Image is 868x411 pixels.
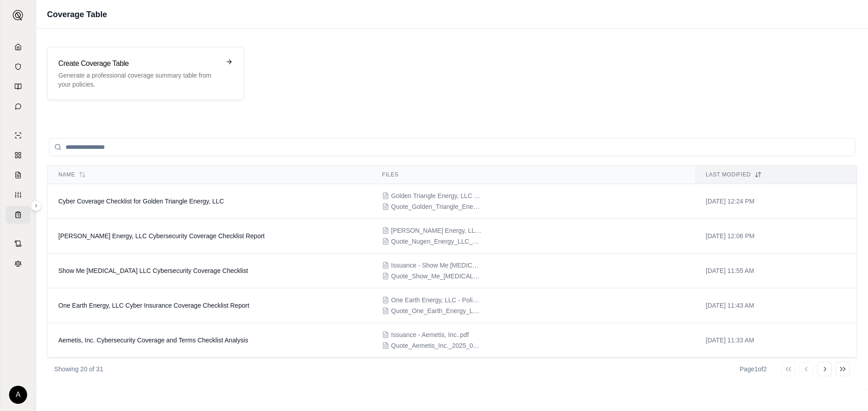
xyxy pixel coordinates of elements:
span: One Earth Energy, LLC - Policy.pdf [391,296,481,305]
td: [DATE] 12:06 PM [695,219,857,254]
span: Issuance - Aemetis, Inc..pdf [391,330,469,339]
button: Expand sidebar [31,200,42,211]
span: Quote_One_Earth_Energy_LLC_2025_09_18_2028.pdf [391,306,481,315]
span: Issuance - Show Me Ethanol, LLC.pdf [391,261,481,270]
a: Contract Analysis [6,235,30,253]
span: One Earth Energy, LLC Cyber Insurance Coverage Checklist Report [58,302,249,309]
a: Prompt Library [6,78,30,96]
span: Aemetis, Inc. Cybersecurity Coverage and Terms Checklist Analysis [58,337,248,344]
td: [DATE] 12:24 PM [695,184,857,219]
div: Last modified [706,171,846,178]
td: [DATE] 11:43 AM [695,288,857,323]
button: Expand sidebar [9,6,27,24]
span: Cyber Coverage Checklist for Golden Triangle Energy, LLC [58,198,224,205]
span: Golden Triangle Energy, LLC - Resilience Policy.pdf [391,191,481,200]
span: Quote_Aemetis_Inc._2025_09_18_1809.pdf [391,341,481,350]
p: Generate a professional coverage summary table from your policies. [58,71,220,89]
a: Home [6,38,30,56]
p: Showing 20 of 31 [54,365,103,374]
a: Single Policy [6,126,30,144]
td: [DATE] 11:55 AM [695,254,857,288]
span: Quote_Show_Me_Ethanol_LLC_2025_09_18_2041.pdf [391,272,481,281]
a: Coverage Table [6,206,30,224]
a: Legal Search Engine [6,254,30,272]
span: Quote_Golden_Triangle_Energy_LLC_2025_09_18_1954.pdf [391,202,481,211]
div: Page 1 of 2 [740,365,767,374]
td: [DATE] 11:33 AM [695,323,857,358]
h1: Coverage Table [47,8,107,21]
th: Files [371,166,695,184]
a: Custom Report [6,186,30,204]
div: Name [58,171,360,178]
h3: Create Coverage Table [58,58,220,69]
a: Documents Vault [6,58,30,76]
a: Claim Coverage [6,166,30,184]
a: Chat [6,97,30,115]
span: Show Me Ethanol LLC Cybersecurity Coverage Checklist [58,267,248,274]
img: Expand sidebar [13,10,24,21]
div: A [9,386,27,404]
a: Policy Comparisons [6,146,30,164]
span: Nugen Energy, LLC - Policy.pdf [391,226,481,235]
span: Nugen Energy, LLC Cybersecurity Coverage Checklist Report [58,232,264,240]
span: Quote_Nugen_Energy_LLC_2025_09_18_2025.pdf [391,237,481,246]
